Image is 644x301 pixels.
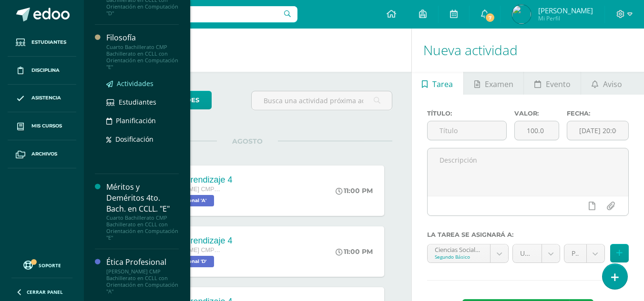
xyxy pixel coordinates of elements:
div: 11:00 PM [336,247,373,256]
a: Ciencias Sociales y Formación Ciudadana e Interculturalidad 'C'Segundo Básico [428,244,509,262]
label: Valor: [514,110,559,117]
a: Aviso [581,72,632,95]
input: Puntos máximos [515,121,559,140]
span: Archivos [31,150,57,158]
span: Actividades [117,79,153,88]
a: Tarea [412,72,463,95]
div: guía de aprendizaje 4 [150,236,232,246]
div: guía de aprendizaje 4 [150,175,232,185]
div: Méritos y Deméritos 4to. Bach. en CCLL. "E" [106,182,179,214]
span: Planificación [116,116,156,125]
span: [PERSON_NAME] [538,6,593,15]
a: Unidad 3 [513,244,560,262]
a: Archivos [8,140,76,168]
span: Tarea [432,73,453,96]
a: Actividades [106,78,179,89]
span: Mi Perfil [538,14,593,22]
span: Aviso [603,73,622,96]
label: Título: [427,110,507,117]
span: Disciplina [31,67,60,74]
a: FilosofíaCuarto Bachillerato CMP Bachillerato en CCLL con Orientación en Computación "E" [106,32,179,70]
span: Examen [485,73,513,96]
a: Méritos y Deméritos 4to. Bach. en CCLL. "E"Cuarto Bachillerato CMP Bachillerato en CCLL con Orien... [106,182,179,241]
div: 11:00 PM [336,186,373,195]
h1: Nueva actividad [423,29,633,72]
input: Título [428,121,506,140]
a: Ética Profesional[PERSON_NAME] CMP Bachillerato en CCLL con Orientación en Computación "A" [106,257,179,294]
span: Estudiantes [31,39,66,46]
a: Disciplina [8,57,76,85]
div: Ciencias Sociales y Formación Ciudadana e Interculturalidad 'C' [435,244,483,253]
a: Evento [524,72,581,95]
h1: Actividades [95,29,400,72]
span: Dosificación [115,135,153,144]
label: La tarea se asignará a: [427,231,629,238]
span: AGOSTO [217,137,278,146]
a: Examen [464,72,523,95]
div: Cuarto Bachillerato CMP Bachillerato en CCLL con Orientación en Computación "E" [106,44,179,70]
span: Asistencia [31,94,61,102]
a: Estudiantes [8,29,76,57]
div: Cuarto Bachillerato CMP Bachillerato en CCLL con Orientación en Computación "E" [106,214,179,241]
a: Asistencia [8,85,76,113]
a: Soporte [11,258,72,271]
input: Busca un usuario... [90,6,297,22]
input: Fecha de entrega [567,121,628,140]
input: Busca una actividad próxima aquí... [252,91,391,110]
span: 7 [485,12,495,23]
label: Fecha: [567,110,629,117]
a: Estudiantes [106,97,179,107]
div: Ética Profesional [106,257,179,268]
span: Parcial (10.0%) [572,244,579,262]
a: Dosificación [106,134,179,145]
div: Segundo Básico [435,253,483,260]
div: Filosofía [106,32,179,43]
span: Soporte [39,262,61,269]
a: Mis cursos [8,112,76,140]
span: Unidad 3 [520,244,534,262]
span: Estudiantes [119,97,156,107]
span: Cerrar panel [27,289,63,295]
span: Mis cursos [31,122,62,130]
div: [PERSON_NAME] CMP Bachillerato en CCLL con Orientación en Computación "A" [106,268,179,295]
a: Parcial (10.0%) [564,244,604,262]
span: Evento [546,73,571,96]
a: Planificación [106,115,179,126]
img: 529e95d8c70de02c88ecaef2f0471237.png [512,5,531,24]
